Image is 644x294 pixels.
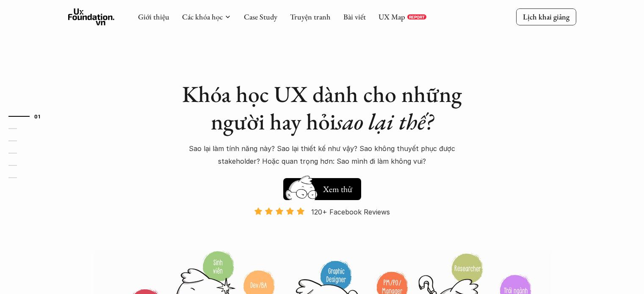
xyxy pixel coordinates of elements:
p: Sao lại làm tính năng này? Sao lại thiết kế như vậy? Sao không thuyết phục được stakeholder? Hoặc... [178,142,466,168]
a: Case Study [244,12,277,22]
p: Lịch khai giảng [523,12,569,22]
a: 120+ Facebook Reviews [247,207,398,250]
a: Giới thiệu [138,12,169,22]
a: REPORT [407,14,426,19]
a: Xem thử [283,174,361,200]
p: 120+ Facebook Reviews [311,206,390,218]
strong: 01 [34,113,40,119]
h1: Khóa học UX dành cho những người hay hỏi [174,80,470,135]
a: Lịch khai giảng [516,8,576,25]
a: Truyện tranh [290,12,331,22]
a: Các khóa học [182,12,223,22]
a: Bài viết [343,12,366,22]
p: REPORT [409,14,425,19]
a: UX Map [379,12,405,22]
em: sao lại thế? [336,107,433,136]
h5: Xem thử [323,183,352,195]
a: 01 [8,111,49,121]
